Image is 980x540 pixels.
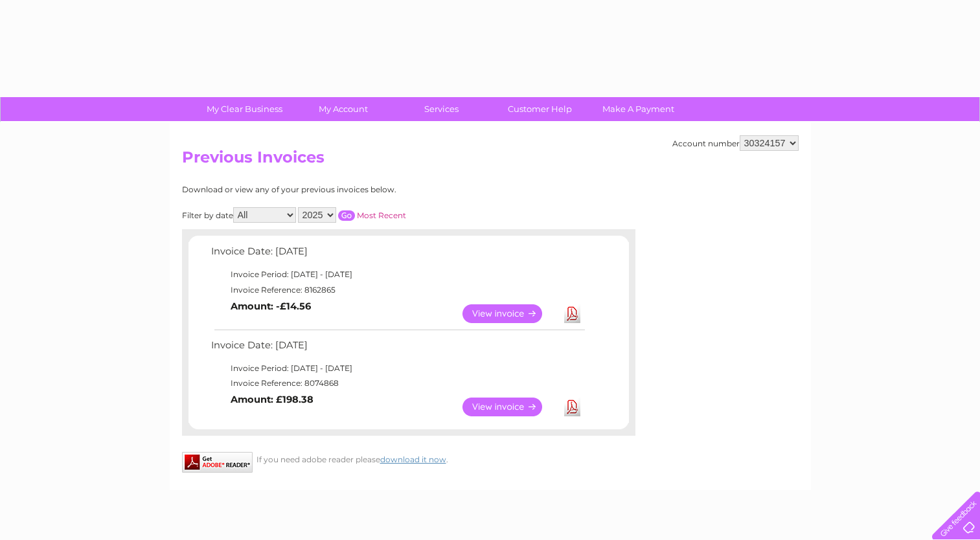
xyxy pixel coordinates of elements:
td: Invoice Period: [DATE] - [DATE] [208,267,587,282]
a: View [462,398,558,416]
td: Invoice Date: [DATE] [208,337,587,361]
td: Invoice Period: [DATE] - [DATE] [208,361,587,376]
a: View [462,304,558,323]
a: My Clear Business [191,97,298,121]
div: If you need adobe reader please . [182,452,635,464]
a: Download [564,304,580,323]
div: Download or view any of your previous invoices below. [182,185,522,194]
a: Services [388,97,495,121]
a: download it now [380,455,446,464]
td: Invoice Date: [DATE] [208,243,587,267]
a: My Account [290,97,396,121]
div: Filter by date [182,207,522,223]
td: Invoice Reference: 8074868 [208,376,587,391]
td: Invoice Reference: 8162865 [208,282,587,298]
b: Amount: £198.38 [231,394,313,405]
h2: Previous Invoices [182,148,799,173]
a: Make A Payment [585,97,692,121]
b: Amount: -£14.56 [231,300,311,312]
a: Download [564,398,580,416]
div: Account number [672,135,799,151]
a: Customer Help [486,97,593,121]
a: Most Recent [357,210,406,220]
